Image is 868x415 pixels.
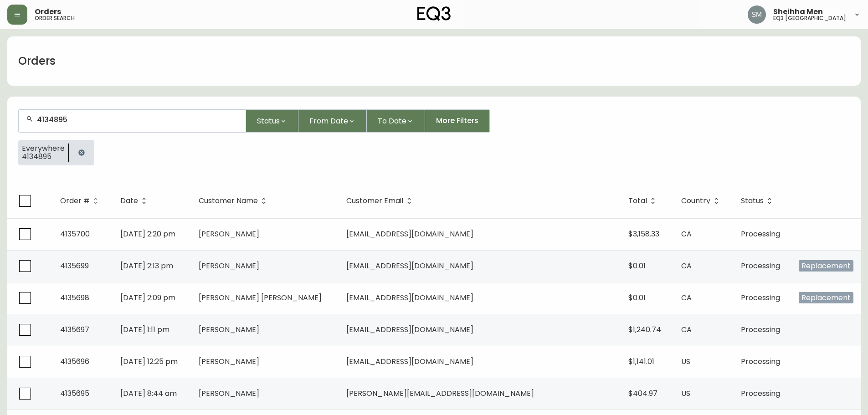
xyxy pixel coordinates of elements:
[628,229,659,239] span: $3,158.33
[773,8,823,15] span: Sheihha Men
[120,292,175,303] span: [DATE] 2:09 pm
[60,356,89,367] span: 4135696
[120,198,138,204] span: Date
[799,260,853,272] span: Replacement
[628,292,646,303] span: $0.01
[628,261,646,271] span: $0.01
[681,388,690,399] span: US
[741,198,764,204] span: Status
[741,197,776,205] span: Status
[60,197,102,205] span: Order #
[741,292,780,303] span: Processing
[378,115,406,127] span: To Date
[628,388,657,399] span: $404.97
[741,388,780,399] span: Processing
[60,261,89,271] span: 4135699
[120,388,177,399] span: [DATE] 8:44 am
[681,324,692,335] span: CA
[367,109,425,133] button: To Date
[60,229,90,239] span: 4135700
[120,261,173,271] span: [DATE] 2:13 pm
[417,6,451,21] img: logo
[436,116,478,126] span: More Filters
[35,8,61,15] span: Orders
[309,115,348,127] span: From Date
[346,261,473,271] span: [EMAIL_ADDRESS][DOMAIN_NAME]
[628,198,647,204] span: Total
[120,229,175,239] span: [DATE] 2:20 pm
[628,197,659,205] span: Total
[199,261,259,271] span: [PERSON_NAME]
[681,356,690,367] span: US
[425,109,490,133] button: More Filters
[681,229,692,239] span: CA
[681,261,692,271] span: CA
[257,115,280,127] span: Status
[199,197,270,205] span: Customer Name
[199,356,259,367] span: [PERSON_NAME]
[60,388,89,399] span: 4135695
[346,324,473,335] span: [EMAIL_ADDRESS][DOMAIN_NAME]
[681,292,692,303] span: CA
[773,15,846,21] h5: eq3 [GEOGRAPHIC_DATA]
[799,292,853,303] span: Replacement
[22,144,65,153] span: Everywhere
[741,356,780,367] span: Processing
[681,197,722,205] span: Country
[741,324,780,335] span: Processing
[346,292,473,303] span: [EMAIL_ADDRESS][DOMAIN_NAME]
[346,229,473,239] span: [EMAIL_ADDRESS][DOMAIN_NAME]
[199,198,258,204] span: Customer Name
[35,15,75,21] h5: order search
[628,324,661,335] span: $1,240.74
[120,324,169,335] span: [DATE] 1:11 pm
[346,356,473,367] span: [EMAIL_ADDRESS][DOMAIN_NAME]
[741,229,780,239] span: Processing
[120,197,150,205] span: Date
[346,197,415,205] span: Customer Email
[199,324,259,335] span: [PERSON_NAME]
[741,261,780,271] span: Processing
[60,198,90,204] span: Order #
[120,356,178,367] span: [DATE] 12:25 pm
[681,198,710,204] span: Country
[60,324,89,335] span: 4135697
[199,292,322,303] span: [PERSON_NAME] [PERSON_NAME]
[199,229,259,239] span: [PERSON_NAME]
[37,115,238,124] input: Search
[748,5,766,24] img: cfa6f7b0e1fd34ea0d7b164297c1067f
[199,388,259,399] span: [PERSON_NAME]
[246,109,298,133] button: Status
[346,198,403,204] span: Customer Email
[18,53,56,69] h1: Orders
[628,356,654,367] span: $1,141.01
[22,153,65,161] span: 4134895
[60,292,89,303] span: 4135698
[298,109,367,133] button: From Date
[346,388,534,399] span: [PERSON_NAME][EMAIL_ADDRESS][DOMAIN_NAME]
